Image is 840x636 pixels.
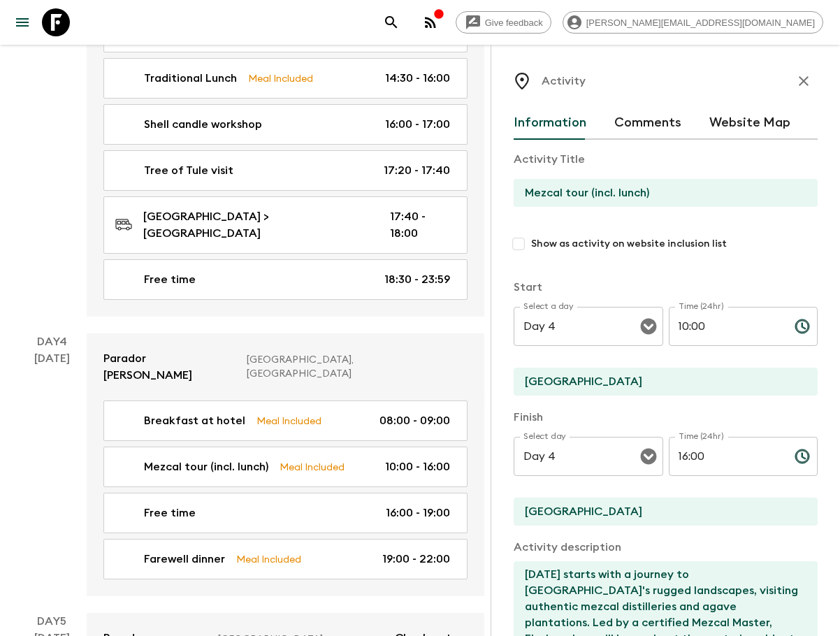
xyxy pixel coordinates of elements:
input: E.g Hozuagawa boat tour [514,179,806,207]
a: Mezcal tour (incl. lunch)Meal Included10:00 - 16:00 [103,447,468,487]
a: Farewell dinnerMeal Included19:00 - 22:00 [103,539,468,579]
p: 10:00 - 16:00 [385,458,450,475]
a: Parador [PERSON_NAME][GEOGRAPHIC_DATA], [GEOGRAPHIC_DATA] [87,333,484,400]
p: Farewell dinner [144,551,225,568]
label: Select day [523,431,566,442]
p: Shell candle workshop [144,116,262,133]
button: Open [639,447,658,466]
p: Meal Included [236,551,301,567]
button: search adventures [377,8,405,36]
p: Start [514,279,818,296]
p: Meal Included [248,71,313,86]
input: hh:mm [669,307,783,346]
p: [GEOGRAPHIC_DATA], [GEOGRAPHIC_DATA] [247,353,456,381]
button: Website Map [709,106,790,140]
button: menu [8,8,36,36]
p: Mezcal tour (incl. lunch) [144,458,268,475]
p: 18:30 - 23:59 [384,271,450,288]
p: Meal Included [256,413,321,428]
button: Comments [614,106,681,140]
span: Show as activity on website inclusion list [531,237,727,251]
button: Open [639,317,658,336]
a: Free time18:30 - 23:59 [103,259,468,300]
a: [GEOGRAPHIC_DATA] > [GEOGRAPHIC_DATA]17:40 - 18:00 [103,196,468,254]
p: 14:30 - 16:00 [385,70,450,87]
p: Traditional Lunch [144,70,237,87]
p: 17:20 - 17:40 [384,162,450,179]
label: Time (24hr) [679,431,724,442]
a: Free time16:00 - 19:00 [103,493,468,533]
p: 19:00 - 22:00 [382,551,450,568]
p: 16:00 - 19:00 [386,505,450,521]
label: Time (24hr) [679,301,724,312]
p: [GEOGRAPHIC_DATA] > [GEOGRAPHIC_DATA] [143,208,368,242]
input: End Location (leave blank if same as Start) [514,498,806,526]
p: Activity Title [514,151,818,168]
div: [PERSON_NAME][EMAIL_ADDRESS][DOMAIN_NAME] [563,11,823,34]
a: Traditional LunchMeal Included14:30 - 16:00 [103,58,468,99]
input: Start Location [514,368,806,396]
p: Day 5 [17,613,87,630]
p: Free time [144,271,196,288]
a: Breakfast at hotelMeal Included08:00 - 09:00 [103,400,468,441]
input: hh:mm [669,437,783,476]
button: Choose time, selected time is 10:00 AM [788,312,816,340]
label: Select a day [523,301,573,312]
p: Meal Included [280,459,345,475]
p: Day 4 [17,333,87,350]
a: Tree of Tule visit17:20 - 17:40 [103,150,468,191]
p: Tree of Tule visit [144,162,233,179]
button: Information [514,106,586,140]
p: Finish [514,409,818,426]
p: 16:00 - 17:00 [385,116,450,133]
span: Give feedback [477,17,551,28]
a: Give feedback [456,11,551,34]
a: Shell candle workshop16:00 - 17:00 [103,104,468,145]
p: Free time [144,505,196,521]
p: Activity [542,73,586,89]
button: Choose time, selected time is 4:00 PM [788,442,816,470]
span: [PERSON_NAME][EMAIL_ADDRESS][DOMAIN_NAME] [579,17,823,28]
p: Breakfast at hotel [144,412,245,429]
p: Activity description [514,539,818,556]
p: 08:00 - 09:00 [379,412,450,429]
p: Parador [PERSON_NAME] [103,350,236,384]
p: 17:40 - 18:00 [390,208,451,242]
div: [DATE] [34,350,70,596]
